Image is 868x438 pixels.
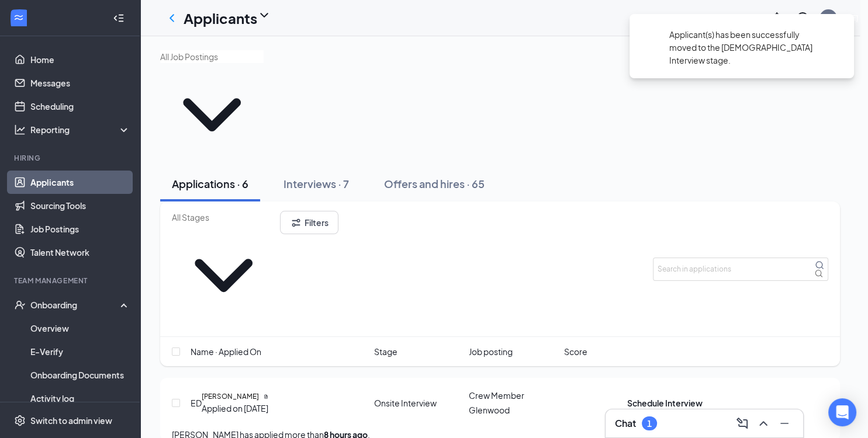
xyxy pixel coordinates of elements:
div: Offers and hires · 65 [384,176,485,191]
svg: UserCheck [14,299,26,311]
span: Stage [374,345,397,358]
svg: ChevronLeft [165,11,179,25]
svg: Collapse [113,12,125,24]
a: Messages [30,71,130,95]
div: Applied on [DATE] [202,402,268,415]
div: Reporting [30,124,131,135]
svg: ChevronDown [160,63,264,166]
svg: Filter [290,217,302,229]
a: Home [30,48,130,71]
svg: Notifications [770,11,784,25]
div: Interviews · 7 [283,176,349,191]
input: All Job Postings [160,50,264,63]
div: [PERSON_NAME] [798,13,859,23]
a: Activity log [30,387,130,410]
a: Overview [30,317,130,340]
h1: Applicants [184,8,257,28]
button: Minimize [775,414,794,433]
svg: MagnifyingGlass [815,260,824,270]
button: ChevronUp [754,414,773,433]
input: Search in applications [653,258,828,281]
div: ED [191,397,202,409]
span: Glenwood [469,405,510,415]
input: All Stages [172,211,275,224]
button: ComposeMessage [733,414,752,433]
div: Open Intercom Messenger [828,398,856,426]
span: Name · Applied On [191,345,261,358]
a: E-Verify [30,340,130,363]
a: Scheduling [30,95,130,118]
div: Onboarding [30,299,120,311]
a: Sourcing Tools [30,194,130,217]
div: Hiring [14,153,128,163]
a: Talent Network [30,241,130,264]
a: Onboarding Documents [30,363,130,387]
a: Job Postings [30,217,130,241]
svg: Settings [14,415,26,426]
svg: Document [264,394,268,399]
h3: Chat [615,417,636,430]
svg: WorkstreamLogo [13,12,25,23]
span: Job posting [469,345,513,358]
button: Filter Filters [280,211,338,234]
svg: QuestionInfo [796,11,810,25]
svg: Minimize [777,416,791,430]
span: Crew Member [469,390,524,401]
a: Applicants [30,171,130,194]
div: 1 [647,419,652,429]
div: Switch to admin view [30,415,112,426]
svg: ComposeMessage [735,416,749,430]
button: Schedule Interview [627,397,703,409]
div: Team Management [14,276,128,286]
svg: Analysis [14,124,26,135]
span: Score [564,345,587,358]
span: Applicant(s) has been successfully moved to the [DEMOGRAPHIC_DATA] Interview stage. [669,29,812,65]
svg: ChevronDown [172,224,275,327]
h5: [PERSON_NAME] [202,391,259,402]
div: Applications · 6 [172,176,248,191]
svg: ChevronDown [257,8,271,22]
div: Onsite Interview [374,397,437,409]
svg: ChevronUp [756,416,770,430]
